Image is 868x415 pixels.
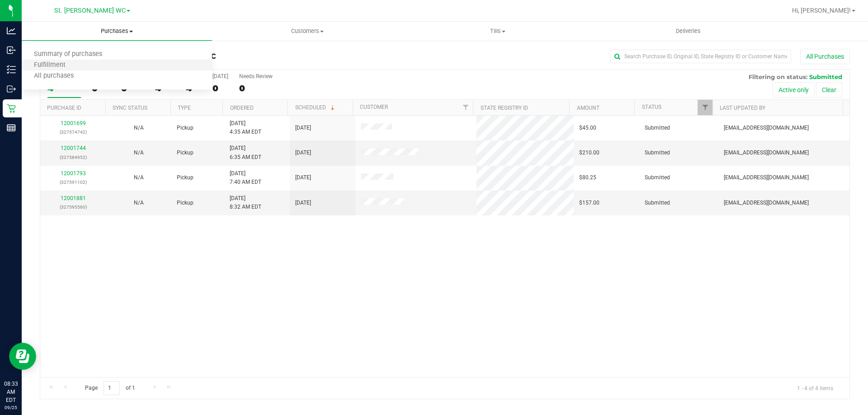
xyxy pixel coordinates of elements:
inline-svg: Reports [7,123,16,132]
a: Ordered [230,105,254,111]
div: 0 [239,83,273,93]
span: Deliveries [664,27,713,35]
inline-svg: Analytics [7,26,16,35]
span: Not Applicable [134,125,144,131]
span: Submitted [645,173,670,182]
span: Customers [212,27,402,35]
p: (327591102) [46,178,100,187]
span: Not Applicable [134,200,144,206]
span: Hi, [PERSON_NAME]! [792,7,851,14]
a: Sync Status [113,105,147,111]
a: Scheduled [295,104,336,111]
inline-svg: Inventory [7,65,16,74]
span: All purchases [22,72,86,80]
span: St. [PERSON_NAME] WC [54,7,126,14]
span: Submitted [645,124,670,132]
a: Amount [577,105,599,111]
span: [DATE] 6:35 AM EDT [230,144,261,161]
span: [DATE] 8:32 AM EDT [230,194,261,211]
button: Clear [816,82,842,98]
a: Filter [458,100,473,115]
a: Deliveries [593,22,783,41]
span: Pickup [177,199,193,207]
button: N/A [134,199,144,207]
p: (327574742) [46,128,100,136]
p: (327595560) [46,203,100,211]
span: [EMAIL_ADDRESS][DOMAIN_NAME] [724,149,809,157]
span: [DATE] [295,124,311,132]
div: Needs Review [239,73,273,79]
button: N/A [134,124,144,132]
div: 0 [212,83,228,93]
p: (327584952) [46,153,100,162]
span: [DATE] [295,149,311,157]
a: Last Updated By [720,105,765,111]
span: [DATE] 4:35 AM EDT [230,119,261,136]
span: 1 - 4 of 4 items [790,381,840,395]
iframe: Resource center [9,343,36,370]
span: Submitted [645,149,670,157]
a: Tills [402,22,593,41]
span: Summary of purchases [22,51,114,58]
span: Pickup [177,173,193,182]
span: $45.00 [579,124,596,132]
p: 08:33 AM EDT [4,380,18,404]
button: N/A [134,173,144,182]
span: [EMAIL_ADDRESS][DOMAIN_NAME] [724,124,809,132]
input: Search Purchase ID, Original ID, State Registry ID or Customer Name... [610,50,791,63]
span: Purchases [22,27,212,35]
inline-svg: Inbound [7,46,16,55]
span: $210.00 [579,149,599,157]
a: Filter [698,100,712,115]
span: Tills [403,27,592,35]
button: Active only [773,82,815,98]
a: Customers [212,22,402,41]
span: Not Applicable [134,174,144,181]
span: Page of 1 [77,381,142,395]
inline-svg: Outbound [7,84,16,93]
a: Purchase ID [47,105,81,111]
a: Purchases Summary of purchases Fulfillment All purchases [22,22,212,41]
div: [DATE] [212,73,228,79]
a: Status [642,104,661,110]
a: 12001699 [61,120,86,126]
input: 1 [104,381,120,395]
span: Pickup [177,124,193,132]
span: [EMAIL_ADDRESS][DOMAIN_NAME] [724,173,809,182]
p: 09/25 [4,404,18,411]
a: State Registry ID [481,105,528,111]
inline-svg: Retail [7,104,16,113]
a: 12001881 [61,195,86,201]
span: $157.00 [579,199,599,207]
span: Submitted [809,73,842,80]
span: Filtering on status: [749,73,807,80]
a: 12001744 [61,145,86,151]
span: Pickup [177,149,193,157]
span: Not Applicable [134,149,144,156]
span: Fulfillment [22,61,78,69]
span: Submitted [645,199,670,207]
button: N/A [134,149,144,157]
span: [DATE] 7:40 AM EDT [230,169,261,187]
a: Customer [360,104,388,110]
span: $80.25 [579,173,596,182]
a: 12001793 [61,170,86,177]
span: [DATE] [295,199,311,207]
a: Type [178,105,191,111]
span: [EMAIL_ADDRESS][DOMAIN_NAME] [724,199,809,207]
span: [DATE] [295,173,311,182]
button: All Purchases [800,49,850,64]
